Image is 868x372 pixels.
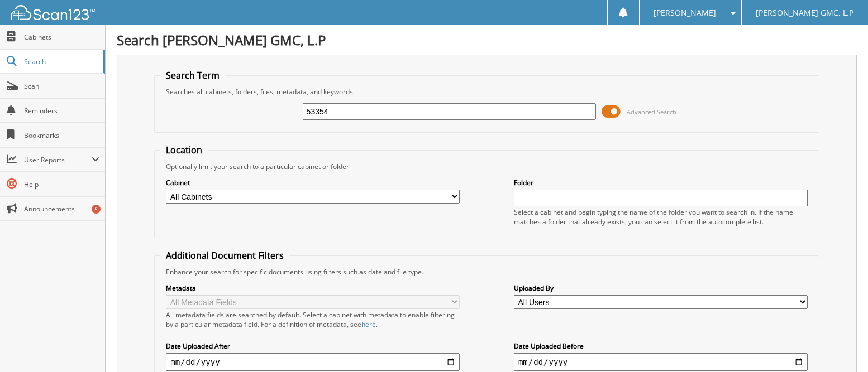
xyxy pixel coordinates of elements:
label: Date Uploaded Before [514,341,808,351]
label: Metadata [166,283,460,293]
span: User Reports [24,155,92,165]
label: Folder [514,178,808,187]
input: start [166,353,460,371]
label: Date Uploaded After [166,341,460,351]
span: [PERSON_NAME] [654,9,716,16]
div: Enhance your search for specific documents using filters such as date and file type. [160,267,813,277]
span: Bookmarks [24,131,99,140]
span: Advanced Search [627,108,676,116]
label: Uploaded By [514,283,808,293]
span: Search [24,57,98,66]
legend: Search Term [160,69,225,81]
h1: Search [PERSON_NAME] GMC, L.P [117,31,857,49]
span: Cabinets [24,32,99,42]
legend: Additional Document Filters [160,249,289,262]
span: Scan [24,81,99,91]
div: All metadata fields are searched by default. Select a cabinet with metadata to enable filtering b... [166,310,460,329]
legend: Location [160,144,208,156]
a: here [361,320,376,329]
span: Help [24,180,99,189]
span: Announcements [24,204,99,214]
input: end [514,353,808,371]
div: Searches all cabinets, folders, files, metadata, and keywords [160,87,813,96]
div: 5 [92,205,101,214]
div: Optionally limit your search to a particular cabinet or folder [160,162,813,171]
img: scan123-logo-white.svg [11,5,95,20]
div: Select a cabinet and begin typing the name of the folder you want to search in. If the name match... [514,207,808,226]
label: Cabinet [166,178,460,187]
span: Reminders [24,106,99,115]
iframe: Chat Widget [812,318,868,372]
span: [PERSON_NAME] GMC, L.P [756,9,853,16]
